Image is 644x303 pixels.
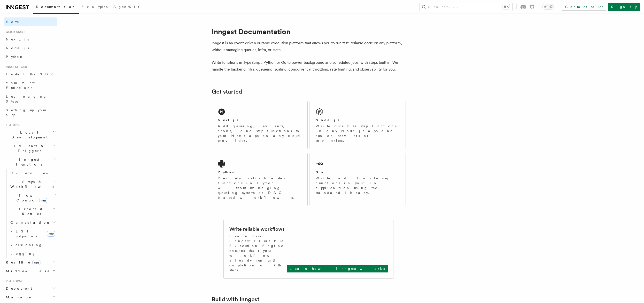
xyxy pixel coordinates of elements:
[4,30,25,34] span: Quick start
[229,226,285,232] h2: Write reliable workflows
[503,4,510,9] kbd: ⌘K
[4,92,57,106] a: Leveraging Steps
[4,70,57,79] a: Install the SDK
[32,260,40,265] span: new
[212,296,259,303] a: Build with Inngest
[608,3,640,11] a: Sign Up
[8,193,53,203] span: Flow Control
[4,44,57,52] a: Node.js
[316,176,399,195] p: Write fast, durable step functions in your Go application using the standard library.
[6,55,23,59] span: Python
[316,124,399,143] p: Write durable step functions in any Node.js app and run on servers or serverless.
[218,118,239,122] h2: Next.js
[82,5,108,9] span: Examples
[36,5,76,9] span: Documentation
[10,171,60,175] span: Overview
[8,205,57,218] button: Errors & Retries
[4,79,57,92] a: Your first Functions
[218,176,302,200] p: Develop reliable step functions in Python without managing queueing systems or DAG based workflows.
[212,40,405,53] p: Inngest is an event-driven durable execution platform that allows you to run fast, reliable code ...
[8,220,50,225] span: Cancellation
[4,260,40,265] span: Realtime
[10,229,37,238] span: REST Endpoints
[6,37,29,41] span: Next.js
[6,46,29,50] span: Node.js
[212,59,405,73] p: Write functions in TypeScript, Python or Go to power background and scheduled jobs, with steps bu...
[4,267,57,275] button: Middleware
[6,72,56,76] span: Install the SDK
[8,249,57,258] a: Logging
[4,284,57,293] button: Deployment
[4,157,52,167] span: Inngest Functions
[212,27,405,36] h1: Inngest Documentation
[212,101,308,149] a: Next.jsAdd queueing, events, crons, and step functions to your Next app on any cloud provider.
[4,123,20,127] span: Features
[542,4,554,10] button: Toggle dark mode
[212,88,242,95] a: Get started
[4,130,53,140] span: Local Development
[287,265,388,272] a: Learn how Inngest works
[4,155,57,169] button: Inngest Functions
[110,1,142,13] a: AgentKit
[39,198,47,203] span: new
[8,177,57,191] button: Steps & Workflows
[290,266,385,271] p: Learn how Inngest works
[4,106,57,119] a: Setting up your app
[8,179,54,189] span: Steps & Workflows
[4,128,57,142] button: Local Development
[218,124,302,143] p: Add queueing, events, crons, and step functions to your Next app on any cloud provider.
[8,218,57,227] button: Cancellation
[316,170,324,175] h2: Go
[4,269,50,273] span: Middleware
[113,5,139,9] span: AgentKit
[8,207,53,216] span: Errors & Retries
[6,95,47,103] span: Leveraging Steps
[316,118,340,122] h2: Node.js
[6,81,35,90] span: Your first Functions
[4,35,57,44] a: Next.js
[4,286,32,291] span: Deployment
[4,65,27,69] span: Inngest tour
[79,1,110,13] a: Examples
[4,52,57,61] a: Python
[310,101,405,149] a: Node.jsWrite durable step functions in any Node.js app and run on servers or serverless.
[4,144,53,153] span: Events & Triggers
[562,3,606,11] a: Contact sales
[6,108,47,117] span: Setting up your app
[8,240,57,249] a: Versioning
[8,227,57,240] a: REST Endpointsnew
[4,293,57,302] button: Manage
[4,169,57,258] div: Inngest Functions
[229,234,287,272] p: Learn how Inngest's Durable Execution Engine ensures that your workflow already run until complet...
[4,258,57,267] button: Realtimenew
[10,252,36,255] span: Logging
[8,169,57,177] a: Overview
[10,243,42,247] span: Versioning
[4,279,22,283] span: Platform
[33,1,79,14] a: Documentation
[4,295,31,300] span: Manage
[8,191,57,205] button: Flow Controlnew
[47,231,55,237] span: new
[4,17,57,26] a: Home
[6,19,19,24] span: Home
[310,153,405,206] a: GoWrite fast, durable step functions in your Go application using the standard library.
[212,153,308,206] a: PythonDevelop reliable step functions in Python without managing queueing systems or DAG based wo...
[4,142,57,155] button: Events & Triggers
[419,3,512,11] button: Search...⌘K
[218,170,236,175] h2: Python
